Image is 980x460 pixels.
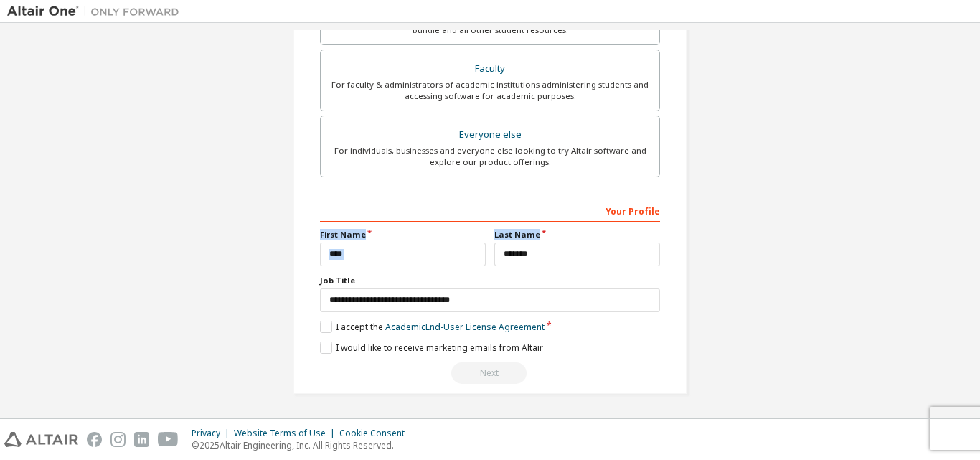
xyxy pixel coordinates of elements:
[320,199,660,222] div: Your Profile
[385,321,545,333] a: Academic End-User License Agreement
[87,432,102,447] img: facebook.svg
[320,229,486,240] label: First Name
[329,145,651,168] div: For individuals, businesses and everyone else looking to try Altair software and explore our prod...
[339,428,413,439] div: Cookie Consent
[320,275,660,286] label: Job Title
[320,342,543,354] label: I would like to receive marketing emails from Altair
[329,59,651,79] div: Faculty
[494,229,660,240] label: Last Name
[110,432,126,447] img: instagram.svg
[192,428,234,439] div: Privacy
[234,428,339,439] div: Website Terms of Use
[329,125,651,145] div: Everyone else
[134,432,149,447] img: linkedin.svg
[158,432,179,447] img: youtube.svg
[329,79,651,102] div: For faculty & administrators of academic institutions administering students and accessing softwa...
[4,432,78,447] img: altair_logo.svg
[320,321,545,333] label: I accept the
[192,439,413,451] p: © 2025 Altair Engineering, Inc. All Rights Reserved.
[7,4,187,19] img: Altair One
[320,362,660,384] div: Provide a valid email to continue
